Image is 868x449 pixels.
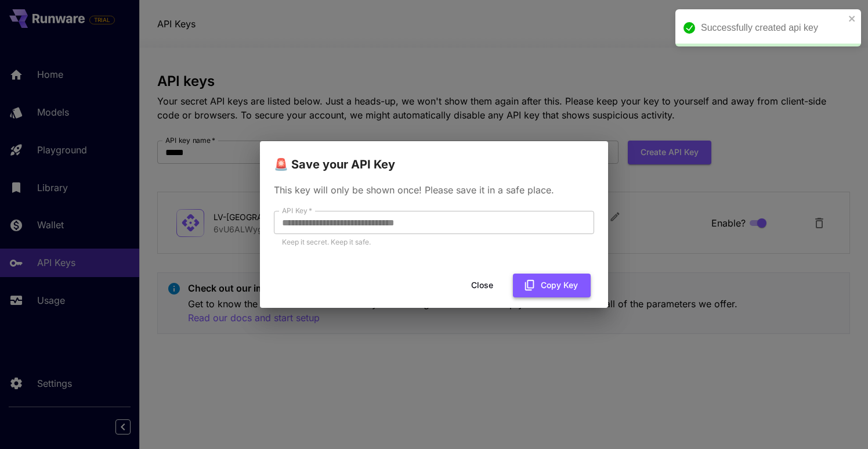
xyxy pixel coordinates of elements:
button: Copy Key [513,274,591,297]
div: Successfully created api key [701,21,845,35]
button: close [848,14,856,23]
h2: 🚨 Save your API Key [260,141,608,174]
button: Close [456,274,508,297]
label: API Key [282,206,312,215]
p: This key will only be shown once! Please save it in a safe place. [274,183,594,197]
p: Keep it secret. Keep it safe. [282,236,586,248]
